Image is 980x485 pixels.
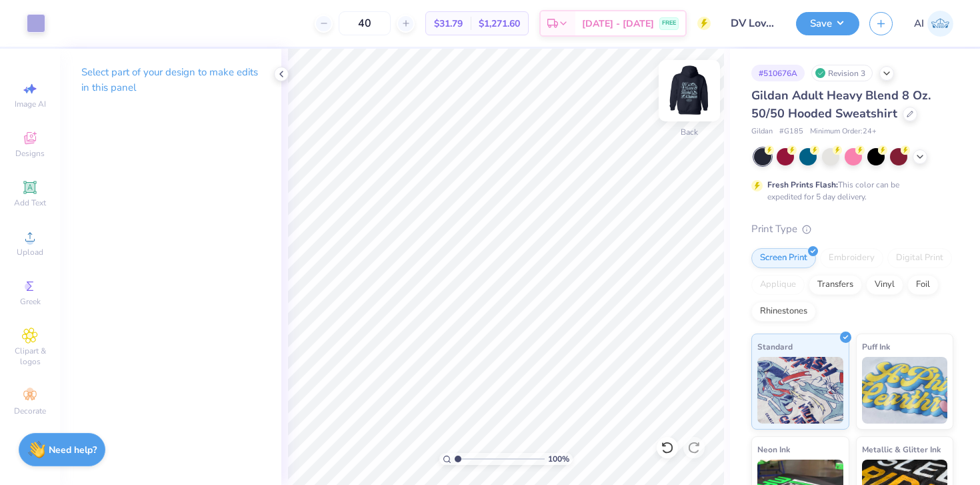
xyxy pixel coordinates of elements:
span: AI [914,16,924,31]
div: Applique [751,275,805,295]
span: Standard [757,340,793,354]
span: $31.79 [434,17,463,31]
span: Clipart & logos [7,346,53,367]
span: Gildan Adult Heavy Blend 8 Oz. 50/50 Hooded Sweatshirt [751,87,931,121]
div: # 510676A [751,65,805,81]
div: Screen Print [751,248,816,268]
img: Puff Ink [862,357,948,424]
img: Back [663,64,716,117]
div: Vinyl [866,275,903,295]
div: This color can be expedited for 5 day delivery. [767,179,931,203]
span: Puff Ink [862,340,890,354]
div: Digital Print [887,248,952,268]
span: Upload [17,247,43,258]
span: [DATE] - [DATE] [582,17,654,31]
div: Transfers [809,275,862,295]
img: Standard [757,357,843,424]
span: # G185 [779,126,803,137]
span: 100 % [548,453,569,465]
img: Ananya Iyengar [927,11,953,37]
span: Add Text [14,197,46,208]
div: Back [681,126,698,138]
span: Decorate [14,406,46,416]
div: Print Type [751,221,953,237]
span: $1,271.60 [479,17,520,31]
span: Greek [20,296,41,307]
span: Designs [15,148,45,159]
strong: Need help? [49,444,97,456]
a: AI [914,11,953,37]
div: Rhinestones [751,302,816,322]
button: Save [796,12,859,35]
span: Image AI [15,99,46,109]
input: Untitled Design [721,10,786,37]
span: Minimum Order: 24 + [810,126,877,137]
div: Foil [907,275,939,295]
input: – – [339,11,391,35]
strong: Fresh Prints Flash: [767,179,838,190]
div: Embroidery [820,248,883,268]
p: Select part of your design to make edits in this panel [81,65,260,95]
span: Metallic & Glitter Ink [862,442,941,456]
span: FREE [662,19,676,28]
span: Neon Ink [757,442,790,456]
span: Gildan [751,126,773,137]
div: Revision 3 [811,65,873,81]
